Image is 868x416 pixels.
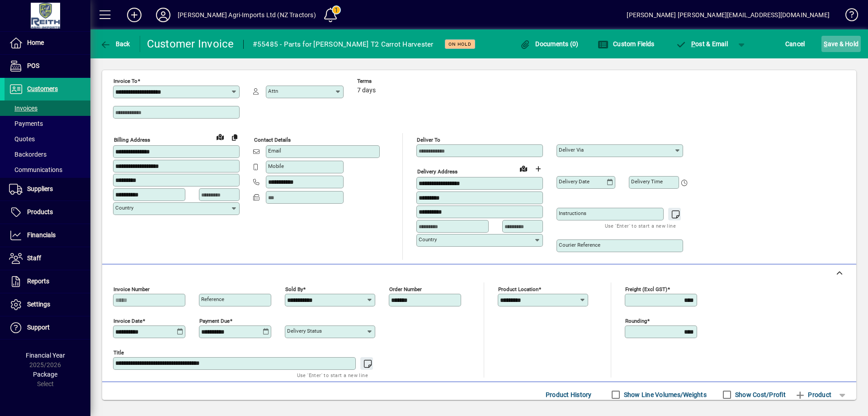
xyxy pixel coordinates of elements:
span: Terms [357,78,411,84]
button: Back [98,36,132,52]
span: Documents (0) [520,40,579,48]
button: Documents (0) [518,36,581,52]
span: Cancel [785,37,805,51]
mat-label: Reference [201,296,224,302]
span: POS [27,62,39,69]
mat-label: Instructions [559,210,586,216]
a: Settings [5,293,90,316]
span: Support [27,324,50,331]
mat-label: Courier Reference [559,242,600,248]
mat-label: Country [419,236,437,243]
mat-label: Freight (excl GST) [625,286,667,292]
label: Show Line Volumes/Weights [622,390,707,399]
a: Payments [5,116,90,131]
mat-label: Attn [268,88,278,94]
a: Financials [5,224,90,247]
a: Invoices [5,100,90,116]
span: Product [795,387,831,402]
div: #55485 - Parts for [PERSON_NAME] T2 Carrot Harvester [253,37,434,52]
span: Quotes [9,135,35,143]
button: Cancel [783,36,807,52]
span: ost & Email [675,40,728,48]
span: Reports [27,277,49,285]
mat-label: Delivery status [287,328,322,334]
span: On hold [448,41,472,47]
mat-label: Invoice To [113,78,137,84]
mat-label: Product location [498,286,538,292]
mat-label: Deliver To [417,137,440,143]
mat-label: Deliver via [559,147,584,153]
button: Post & Email [671,36,732,52]
span: Communications [9,166,62,173]
a: View on map [516,161,531,176]
div: [PERSON_NAME] [PERSON_NAME][EMAIL_ADDRESS][DOMAIN_NAME] [627,8,830,22]
span: Customers [27,85,58,92]
a: Backorders [5,147,90,162]
a: POS [5,55,90,77]
span: Custom Fields [598,40,655,48]
span: Suppliers [27,185,53,192]
a: Quotes [5,131,90,147]
span: Financials [27,231,56,239]
button: Profile [149,7,178,23]
mat-label: Sold by [285,286,303,292]
span: S [824,40,827,48]
mat-label: Invoice date [113,318,142,324]
span: Product History [546,387,592,402]
a: Home [5,32,90,54]
mat-label: Delivery time [631,178,663,185]
a: Staff [5,247,90,270]
button: Save & Hold [821,36,861,52]
a: Support [5,316,90,339]
span: Backorders [9,151,47,158]
button: Product [790,387,836,403]
div: Customer Invoice [147,37,234,51]
span: Settings [27,301,50,308]
label: Show Cost/Profit [733,390,786,399]
a: Reports [5,270,90,293]
span: P [691,40,695,48]
span: Back [100,40,130,48]
mat-label: Mobile [268,163,284,169]
mat-label: Title [113,349,124,356]
mat-label: Country [115,205,133,211]
a: View on map [213,129,227,144]
span: Products [27,208,53,215]
span: Payments [9,120,43,127]
button: Add [120,7,149,23]
span: ave & Hold [824,37,859,51]
mat-label: Invoice number [113,286,150,292]
span: Package [33,371,57,378]
div: [PERSON_NAME] Agri-Imports Ltd (NZ Tractors) [178,8,316,22]
span: Staff [27,254,41,262]
mat-hint: Use 'Enter' to start a new line [297,370,368,380]
span: 7 days [357,87,376,94]
mat-hint: Use 'Enter' to start a new line [605,220,676,231]
span: Financial Year [26,352,65,359]
mat-label: Email [268,148,281,154]
a: Products [5,201,90,224]
a: Knowledge Base [839,2,857,31]
span: Home [27,39,44,46]
mat-label: Delivery date [559,178,590,185]
app-page-header-button: Back [90,36,140,52]
span: Invoices [9,105,38,112]
a: Communications [5,162,90,177]
mat-label: Rounding [625,318,647,324]
button: Product History [542,387,595,403]
mat-label: Payment due [199,318,230,324]
button: Copy to Delivery address [227,130,242,144]
button: Custom Fields [595,36,657,52]
mat-label: Order number [389,286,422,292]
a: Suppliers [5,178,90,201]
button: Choose address [531,162,545,176]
